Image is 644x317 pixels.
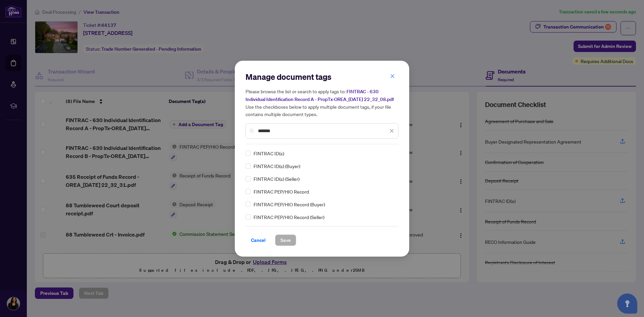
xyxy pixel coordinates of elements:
span: close [389,128,394,133]
span: close [390,74,395,78]
button: Cancel [246,234,271,246]
span: FINTRAC - 630 Individual Identification Record A - PropTx-OREA_[DATE] 22_32_08.pdf [246,89,394,102]
button: Save [275,234,296,246]
button: Open asap [617,294,637,314]
h5: Please browse the list or search to apply tags to: Use the checkboxes below to apply multiple doc... [246,88,398,118]
span: FINTRAC PEP/HIO Record [254,188,309,195]
span: FINTRAC PEP/HIO Record (Seller) [254,213,324,221]
span: Cancel [251,235,266,246]
h2: Manage document tags [246,71,398,82]
span: FINTRAC PEP/HIO Record (Buyer) [254,201,325,208]
span: FINTRAC ID(s) (Buyer) [254,162,300,170]
span: FINTRAC ID(s) [254,150,284,157]
span: FINTRAC ID(s) (Seller) [254,175,300,182]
